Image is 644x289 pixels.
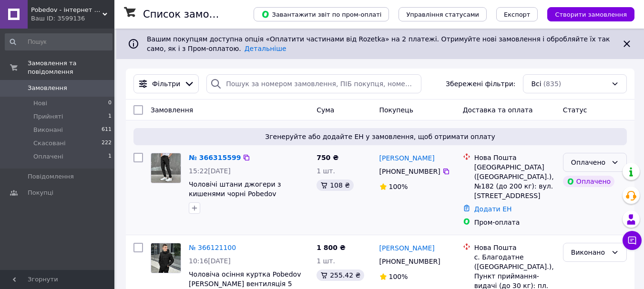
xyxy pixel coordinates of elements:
[389,273,408,280] span: 100%
[33,112,63,121] span: Прийняті
[379,106,413,114] span: Покупець
[5,33,112,50] input: Пошук
[389,183,408,190] span: 100%
[474,218,555,227] div: Пром-оплата
[555,11,627,18] span: Створити замовлення
[108,99,112,108] span: 0
[446,79,515,89] span: Збережені фільтри:
[254,7,389,21] button: Завантажити звіт по пром-оплаті
[28,84,67,92] span: Замовлення
[379,153,435,163] a: [PERSON_NAME]
[28,189,53,197] span: Покупці
[406,11,479,18] span: Управління статусами
[317,257,335,265] span: 1 шт.
[143,9,240,20] h1: Список замовлень
[571,157,607,168] div: Оплачено
[563,176,614,187] div: Оплачено
[317,154,338,161] span: 750 ₴
[547,7,634,21] button: Створити замовлення
[317,167,335,175] span: 1 шт.
[33,152,63,161] span: Оплачені
[189,180,281,207] a: Чоловічі штани джогери з кишенями чорні Pobedov Vershyna
[543,80,562,88] span: (835)
[474,153,555,162] div: Нова Пошта
[31,14,114,23] div: Ваш ID: 3599136
[317,269,364,281] div: 255.42 ₴
[33,139,66,148] span: Скасовані
[152,79,180,89] span: Фільтри
[245,45,286,52] a: Детальніше
[189,154,241,161] a: № 366315599
[531,79,541,89] span: Всі
[102,139,112,148] span: 222
[378,255,442,268] div: [PHONE_NUMBER]
[206,74,421,93] input: Пошук за номером замовлення, ПІБ покупця, номером телефону, Email, номером накладної
[474,162,555,200] div: [GEOGRAPHIC_DATA] ([GEOGRAPHIC_DATA].), №182 (до 200 кг): вул. [STREET_ADDRESS]
[189,257,231,265] span: 10:16[DATE]
[474,243,555,252] div: Нова Пошта
[623,231,642,250] button: Чат з покупцем
[151,106,193,114] span: Замовлення
[189,167,231,175] span: 15:22[DATE]
[31,6,102,14] span: Pobedov - інтернет магазин стильного чоловічого одягу
[571,247,607,258] div: Виконано
[261,10,381,19] span: Завантажити звіт по пром-оплаті
[151,153,181,183] a: Фото товару
[33,99,47,108] span: Нові
[108,112,112,121] span: 1
[317,179,354,191] div: 108 ₴
[137,132,623,141] span: Згенеруйте або додайте ЕН у замовлення, щоб отримати оплату
[102,126,112,134] span: 611
[147,35,610,52] span: Вашим покупцям доступна опція «Оплатити частинами від Rozetka» на 2 платежі. Отримуйте нові замов...
[108,152,112,161] span: 1
[563,106,587,114] span: Статус
[474,205,512,213] a: Додати ЕН
[496,7,538,21] button: Експорт
[28,59,114,76] span: Замовлення та повідомлення
[189,244,236,251] a: № 366121100
[151,243,181,273] a: Фото товару
[504,11,531,18] span: Експорт
[151,153,181,183] img: Фото товару
[378,165,442,178] div: [PHONE_NUMBER]
[28,172,74,181] span: Повідомлення
[538,10,634,18] a: Створити замовлення
[33,126,63,134] span: Виконані
[317,244,346,251] span: 1 800 ₴
[379,243,435,253] a: [PERSON_NAME]
[317,106,334,114] span: Cума
[399,7,487,21] button: Управління статусами
[151,243,181,273] img: Фото товару
[463,106,533,114] span: Доставка та оплата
